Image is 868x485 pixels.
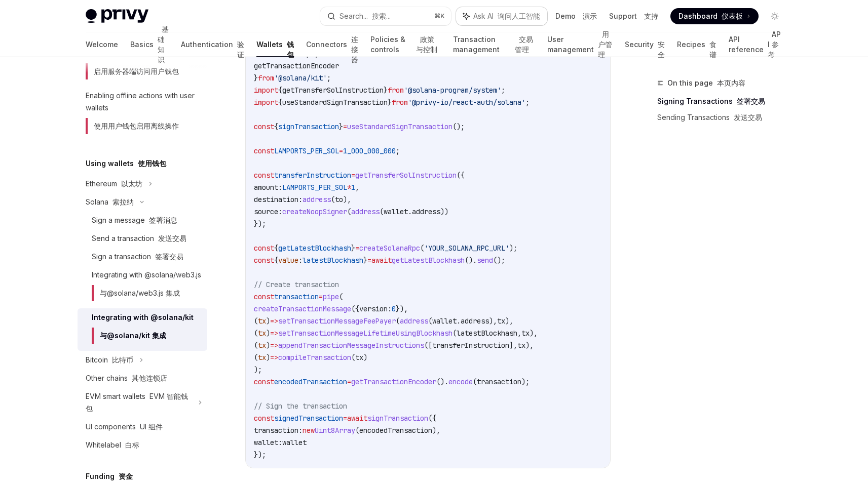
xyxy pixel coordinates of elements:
a: Demo 演示 [555,11,597,21]
span: { [278,98,282,107]
span: { [278,86,282,95]
span: ), [489,316,497,326]
a: Basics 基础知识 [130,32,169,57]
a: Enabling offline actions with user wallets使用用户钱包启用离线操作 [78,87,207,141]
font: API 参考 [768,30,781,59]
font: 本页内容 [717,78,745,87]
span: getTransferSolInstruction [282,86,384,95]
a: Wallets 钱包 [256,32,294,57]
div: UI components [86,421,163,433]
span: => [270,341,278,350]
span: encode [448,377,473,386]
div: Whitelabel [86,439,139,451]
font: 比特币 [112,355,133,364]
a: Sending Transactions 发送交易 [657,109,791,126]
span: } [339,122,343,131]
font: 演示 [583,12,597,20]
span: ( [347,207,351,216]
span: } [254,73,258,83]
span: ( [452,329,457,338]
font: 使用钱包 [138,159,166,168]
span: transferInstruction [432,341,509,350]
a: Whitelabel 白标 [78,436,207,454]
a: Send a transaction 发送交易 [78,229,207,248]
span: ( [254,316,258,326]
span: LAMPORTS_PER_SOL [274,146,339,155]
span: ), [343,195,351,204]
span: setTransactionMessageFeePayer [278,316,396,326]
span: encodedTransaction [359,426,432,435]
span: } [363,256,367,265]
span: ( [396,316,400,326]
span: = [351,171,355,180]
font: 基础知识 [158,25,169,64]
span: useStandardSignTransaction [347,122,452,131]
span: createNoopSigner [282,207,347,216]
span: transaction: [254,426,303,435]
span: 0 [392,304,396,313]
font: UI 组件 [140,422,163,431]
div: Integrating with @solana/web3.js [92,269,201,305]
font: 索拉纳 [112,197,134,206]
span: Uint8Array [315,426,355,435]
span: ); [254,365,262,374]
span: const [254,256,274,265]
span: } [384,86,388,95]
span: ({ [428,414,436,423]
span: tx [521,329,530,338]
span: ), [530,329,538,338]
span: import [254,98,278,107]
font: 食谱 [709,40,716,59]
font: 与@solana/web3.js 集成 [100,289,180,297]
span: ) [363,353,367,362]
div: Ethereum [86,178,142,190]
a: Security 安全 [625,32,665,57]
span: version: [359,304,392,313]
span: send [477,256,493,265]
a: Welcome [86,32,118,57]
font: 安全 [658,40,665,59]
span: destination: [254,195,303,204]
span: address [303,195,331,204]
div: Solana [86,196,134,208]
span: pipe [323,292,339,301]
span: . [408,207,412,216]
font: 询问人工智能 [498,12,540,20]
span: }), [396,304,408,313]
font: 签署交易 [155,252,183,261]
span: ⌘ K [434,12,445,20]
span: { [274,256,278,265]
span: ; [396,146,400,155]
span: => [270,329,278,338]
span: ; [501,86,505,95]
h5: Funding [86,470,133,482]
span: ( [254,353,258,362]
span: signTransaction [367,414,428,423]
span: from [392,98,408,107]
span: getTransferSolInstruction [355,171,457,180]
a: Support 支持 [609,11,658,21]
span: } [351,244,355,253]
font: 支持 [644,12,658,20]
span: }); [254,219,266,228]
span: ) [266,341,270,350]
span: ], [509,341,517,350]
div: Enabling offline actions with user wallets [86,90,201,138]
font: 仪表板 [722,12,743,20]
span: getLatestBlockhash [392,256,465,265]
a: Authentication 验证 [181,32,244,57]
span: Ask AI [473,11,540,21]
h5: Using wallets [86,157,166,170]
span: ); [509,244,517,253]
span: = [355,244,359,253]
span: ( [355,426,359,435]
span: // Create transaction [254,280,339,289]
span: '@solana-program/system' [404,86,501,95]
span: const [254,292,274,301]
span: const [254,377,274,386]
a: Signing Transactions 签署交易 [657,93,791,109]
font: 使用用户钱包启用离线操作 [94,122,179,130]
span: = [367,256,371,265]
font: 政策与控制 [416,35,437,54]
span: 'YOUR_SOLANA_RPC_URL' [424,244,509,253]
